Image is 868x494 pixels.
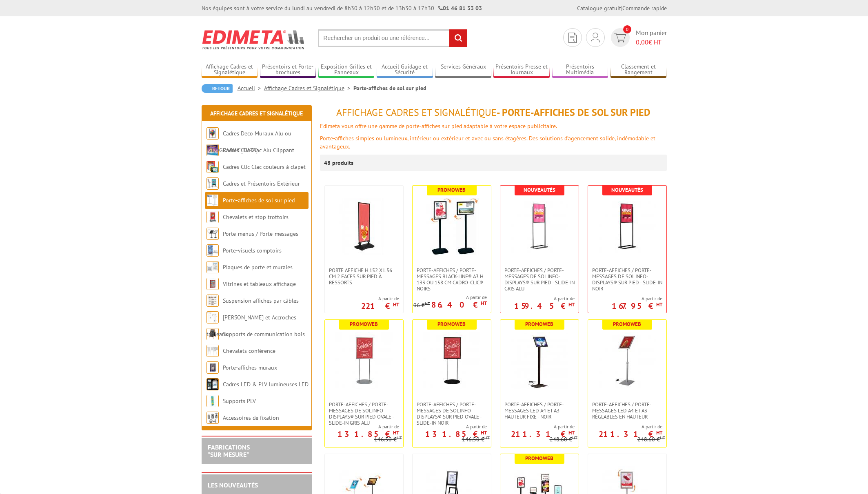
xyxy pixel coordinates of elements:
[636,28,667,47] span: Mon panier
[656,301,662,308] sup: HT
[588,423,662,430] span: A partir de
[206,161,219,173] img: Cadres Clic-Clac couleurs à clapet
[318,29,467,47] input: Rechercher un produit ou une référence...
[435,63,491,77] a: Services Généraux
[206,412,219,424] img: Accessoires de fixation
[568,33,577,43] img: devis rapide
[431,302,487,307] p: 86.40 €
[636,38,667,47] span: € HT
[223,414,279,421] a: Accessoires de fixation
[206,311,219,323] img: Cimaises et Accroches tableaux
[514,303,575,308] p: 159.45 €
[592,267,662,292] span: Porte-affiches / Porte-messages de sol Info-Displays® sur pied - Slide-in Noir
[511,332,568,389] img: Porte-affiches / Porte-messages LED A4 et A3 hauteur fixe - Noir
[206,244,219,257] img: Porte-visuels comptoirs
[320,107,667,118] h1: - Porte-affiches de sol sur pied
[361,303,399,308] p: 221 €
[613,321,641,328] b: Promoweb
[612,295,662,302] span: A partir de
[393,301,399,308] sup: HT
[622,4,667,12] a: Commande rapide
[223,180,300,187] a: Cadres et Présentoirs Extérieur
[325,401,403,426] a: Porte-affiches / Porte-messages de sol Info-Displays® sur pied ovale - Slide-in Gris Alu
[223,330,305,338] a: Supports de communication bois
[511,432,575,436] p: 211.31 €
[264,84,353,92] a: Affichage Cadres et Signalétique
[449,29,467,47] input: rechercher
[206,378,219,390] img: Cadres LED & PLV lumineuses LED
[413,423,487,430] span: A partir de
[377,63,433,77] a: Accueil Guidage et Sécurité
[206,261,219,273] img: Plaques de porte et murales
[599,198,656,255] img: Porte-affiches / Porte-messages de sol Info-Displays® sur pied - Slide-in Noir
[588,267,666,292] a: Porte-affiches / Porte-messages de sol Info-Displays® sur pied - Slide-in Noir
[524,186,555,193] b: Nouveautés
[361,295,399,302] span: A partir de
[591,33,600,42] img: devis rapide
[437,186,466,193] b: Promoweb
[329,267,399,286] span: Porte Affiche H 152 x L 56 cm 2 faces sur pied à ressorts
[206,314,296,338] a: [PERSON_NAME] et Accroches tableaux
[206,295,219,307] img: Suspension affiches par câbles
[568,429,575,436] sup: HT
[417,401,487,426] span: Porte-affiches / Porte-messages de sol Info-Displays® sur pied ovale - Slide-in Noir
[206,345,219,357] img: Chevalets conférence
[417,267,487,292] span: Porte-affiches / Porte-messages Black-Line® A3 H 133 ou 158 cm Cadro-Clic® noirs
[413,267,491,292] a: Porte-affiches / Porte-messages Black-Line® A3 H 133 ou 158 cm Cadro-Clic® noirs
[335,332,393,389] img: Porte-affiches / Porte-messages de sol Info-Displays® sur pied ovale - Slide-in Gris Alu
[324,155,355,171] p: 48 produits
[223,163,306,171] a: Cadres Clic-Clac couleurs à clapet
[484,435,490,441] sup: HT
[500,423,575,430] span: A partir de
[611,186,643,193] b: Nouveautés
[206,278,219,290] img: Vitrines et tableaux affichage
[504,267,575,292] span: Porte-affiches / Porte-messages de sol Info-Displays® sur pied - Slide-in Gris Alu
[223,381,309,388] a: Cadres LED & PLV lumineuses LED
[238,84,264,92] a: Accueil
[577,4,667,12] div: |
[425,301,430,306] sup: HT
[481,429,487,436] sup: HT
[511,198,568,255] img: Porte-affiches / Porte-messages de sol Info-Displays® sur pied - Slide-in Gris Alu
[637,436,665,443] p: 248.60 €
[592,401,662,420] span: Porte-affiches / Porte-messages LED A4 et A3 réglables en hauteur
[610,63,667,77] a: Classement et Rangement
[423,332,480,389] img: Porte-affiches / Porte-messages de sol Info-Displays® sur pied ovale - Slide-in Noir
[599,332,656,389] img: Porte-affiches / Porte-messages LED A4 et A3 réglables en hauteur
[393,429,399,436] sup: HT
[223,397,256,405] a: Supports PLV
[525,321,553,328] b: Promoweb
[423,198,480,255] img: Porte-affiches / Porte-messages Black-Line® A3 H 133 ou 158 cm Cadro-Clic® noirs
[202,4,482,12] div: Nos équipes sont à votre service du lundi au vendredi de 8h30 à 12h30 et de 13h30 à 17h30
[656,429,662,436] sup: HT
[320,122,557,130] font: Edimeta vous offre une gamme de porte-affiches sur pied adaptable à votre espace publicitaire.
[206,127,219,140] img: Cadres Deco Muraux Alu ou Bois
[223,197,295,204] a: Porte-affiches de sol sur pied
[397,435,402,441] sup: HT
[552,63,608,77] a: Présentoirs Multimédia
[572,435,577,441] sup: HT
[206,228,219,240] img: Porte-menus / Porte-messages
[260,63,316,77] a: Présentoirs et Porte-brochures
[223,213,289,221] a: Chevalets et stop trottoirs
[493,63,550,77] a: Présentoirs Presse et Journaux
[320,135,655,150] font: Porte-affiches simples ou lumineux, intérieur ou extérieur et avec ou sans étagères. Des solution...
[438,4,482,12] strong: 01 46 81 33 03
[206,130,291,154] a: Cadres Deco Muraux Alu ou [GEOGRAPHIC_DATA]
[504,401,575,420] span: Porte-affiches / Porte-messages LED A4 et A3 hauteur fixe - Noir
[335,198,393,255] img: Porte Affiche H 152 x L 56 cm 2 faces sur pied à ressorts
[413,401,491,426] a: Porte-affiches / Porte-messages de sol Info-Displays® sur pied ovale - Slide-in Noir
[208,443,250,459] a: FABRICATIONS"Sur Mesure"
[525,455,553,462] b: Promoweb
[329,401,399,426] span: Porte-affiches / Porte-messages de sol Info-Displays® sur pied ovale - Slide-in Gris Alu
[577,4,621,12] a: Catalogue gratuit
[609,28,667,47] a: devis rapide 0 Mon panier 0,00€ HT
[208,481,258,489] a: LES NOUVEAUTÉS
[223,230,298,237] a: Porte-menus / Porte-messages
[462,436,490,443] p: 146.50 €
[623,25,631,33] span: 0
[500,267,579,292] a: Porte-affiches / Porte-messages de sol Info-Displays® sur pied - Slide-in Gris Alu
[437,321,466,328] b: Promoweb
[481,300,487,307] sup: HT
[337,432,399,436] p: 131.85 €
